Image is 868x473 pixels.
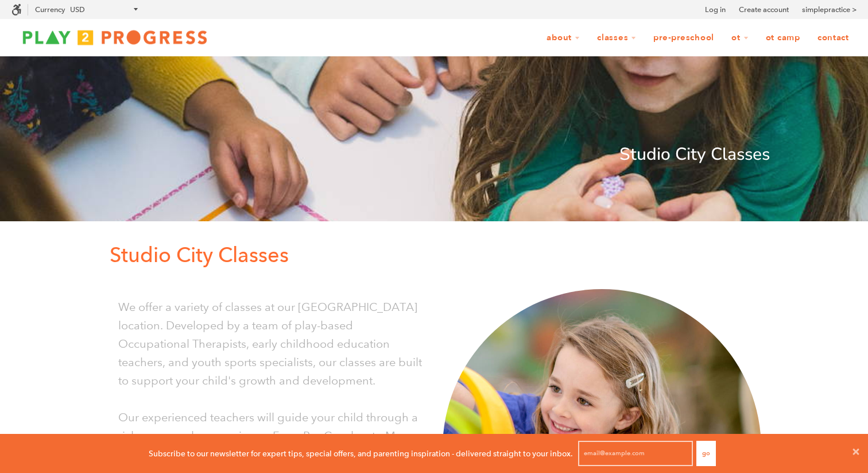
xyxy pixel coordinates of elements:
a: Create account [739,4,789,16]
a: simplepractice > [802,4,857,16]
p: Subscribe to our newsletter for expert tips, special offers, and parenting inspiration - delivere... [149,447,573,460]
a: Classes [590,27,644,49]
a: Log in [705,4,726,16]
p: We offer a variety of classes at our [GEOGRAPHIC_DATA] location. Developed by a team of play-base... [118,298,425,390]
a: OT [724,27,756,49]
input: email@example.com [578,441,693,466]
img: Play2Progress logo [11,26,218,49]
p: Studio City Classes [98,141,770,168]
a: Contact [810,27,857,49]
a: Pre-Preschool [646,27,722,49]
p: Studio City Classes [110,239,770,272]
label: Currency [35,5,65,14]
button: Go [696,441,716,466]
a: About [539,27,587,49]
a: OT Camp [758,27,808,49]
